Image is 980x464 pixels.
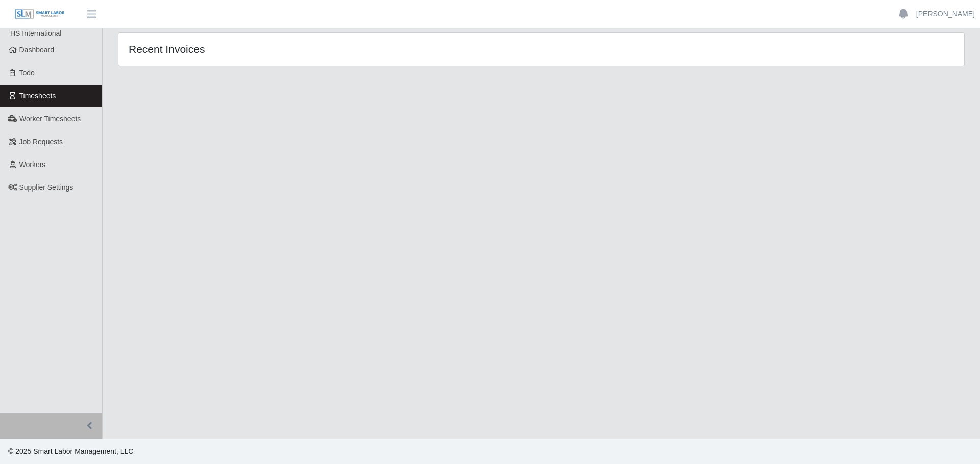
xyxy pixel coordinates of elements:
[19,183,73,192] span: Supplier Settings
[19,115,81,123] span: Worker Timesheets
[19,92,56,100] span: Timesheets
[19,46,55,54] span: Dashboard
[19,138,63,146] span: Job Requests
[14,9,65,20] img: SLM Logo
[916,9,975,19] a: [PERSON_NAME]
[19,69,35,77] span: Todo
[10,29,61,37] span: HS International
[19,160,46,169] span: Workers
[129,43,463,56] h4: Recent Invoices
[8,447,133,455] span: © 2025 Smart Labor Management, LLC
